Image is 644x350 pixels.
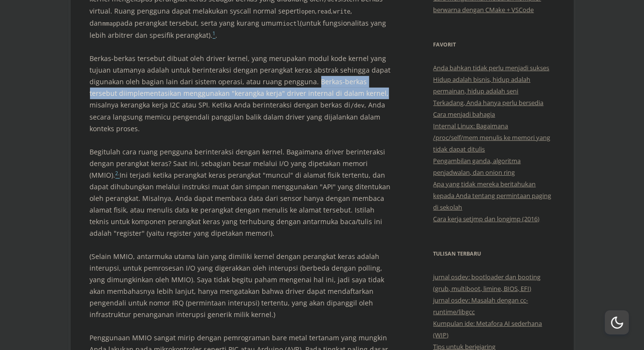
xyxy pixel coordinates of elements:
[434,156,521,177] a: Pengambilan ganda, algoritma penjadwalan, dan onion ring
[116,18,283,28] font: pada perangkat tersebut, serta yang kurang umum
[90,147,386,180] font: Begitulah cara ruang pengguna berinteraksi dengan kernel. Bagaimana driver berinteraksi dengan pe...
[301,8,315,15] code: open
[116,170,120,177] font: 2.
[90,252,385,319] font: (Selain MMIO, antarmuka utama lain yang dimiliki kernel dengan perangkat keras adalah interupsi, ...
[434,98,544,107] a: Terkadang, Anda hanya perlu bersedia
[351,102,365,109] code: /dev
[213,30,216,40] a: 1
[116,170,120,180] a: 2.
[90,100,386,133] font: , Anda secara langsung memicu pengendali panggilan balik dalam driver yang dijalankan dalam konte...
[434,214,540,223] a: Cara kerja setjmp dan longjmp (2016)
[331,6,333,15] font: ,
[317,8,331,15] code: read
[434,250,481,257] font: Tulisan Terbaru
[90,170,391,238] font: Ini terjadi ketika perangkat keras perangkat "muncul" di alamat fisik tertentu, dan dapat dihubun...
[434,110,495,119] a: Cara menjadi bahagia
[434,75,531,95] a: Hidup adalah bisnis, hidup adalah permainan, hidup adalah seni
[333,8,350,15] code: write
[434,122,551,153] a: Internal Linux: Bagaimana /proc/self/mem menulis ke memori yang tidak dapat ditulis
[216,30,218,40] font: .
[434,273,541,293] a: jurnal osdev: bootloader dan booting (grub, multiboot, limine, BIOS, EFI)
[434,63,550,72] a: Anda bahkan tidak perlu menjadi sukses
[213,30,216,37] font: 1
[283,20,300,27] code: ioctl
[103,20,117,27] code: mmap
[315,6,317,15] font: ,
[434,296,528,316] a: jurnal osdev: Masalah dengan cc-runtime/libgcc
[434,319,542,339] a: Kumpulan ide: Metafora AI sederhana (WIP)
[434,180,552,212] a: Apa yang tidak mereka beritahukan kepada Anda tentang permintaan paging di sekolah
[90,54,391,109] font: Berkas-berkas tersebut dibuat oleh driver kernel, yang merupakan modul kode kernel yang tujuan ut...
[434,41,456,48] font: Favorit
